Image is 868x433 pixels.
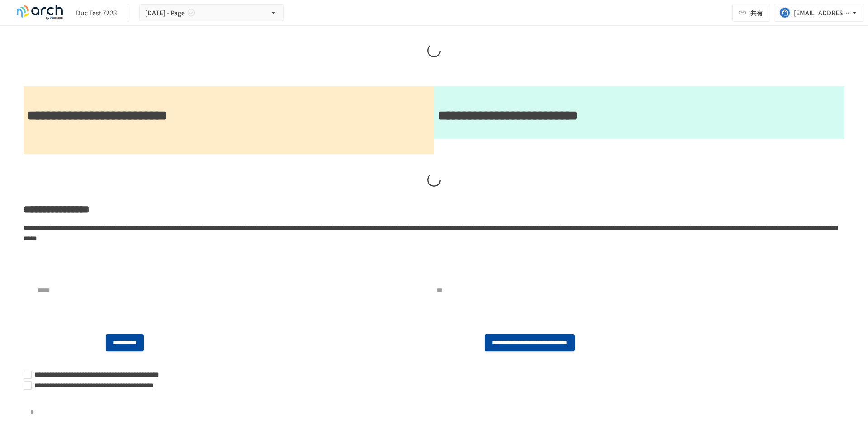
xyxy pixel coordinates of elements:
[11,5,69,20] img: logo-default@2x-9cf2c760.svg
[794,7,850,19] div: [EMAIL_ADDRESS][DOMAIN_NAME]
[76,8,117,18] div: Duc Test 7223
[750,8,763,18] span: 共有
[145,7,185,19] span: [DATE] - Page
[139,4,284,22] button: [DATE] - Page
[774,4,864,22] button: [EMAIL_ADDRESS][DOMAIN_NAME]
[732,4,770,22] button: 共有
